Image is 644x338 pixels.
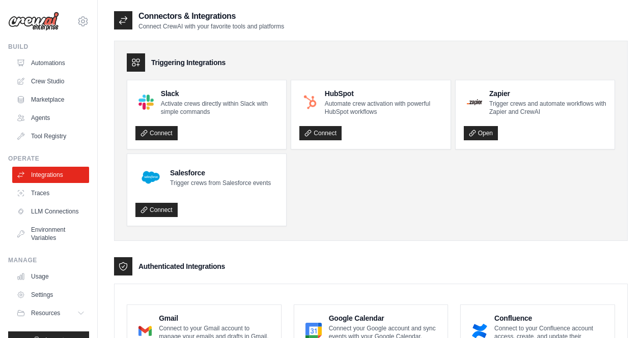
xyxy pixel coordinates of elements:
h4: Confluence [494,313,606,323]
p: Trigger crews from Salesforce events [170,179,271,187]
h4: Zapier [489,88,606,99]
img: HubSpot Logo [302,95,317,109]
div: Manage [8,256,89,264]
a: LLM Connections [12,203,89,220]
h4: Google Calendar [329,313,440,323]
button: Resources [12,305,89,321]
h4: Slack [161,88,278,99]
a: Tool Registry [12,128,89,144]
div: Operate [8,155,89,163]
a: Settings [12,287,89,303]
p: Automate crew activation with powerful HubSpot workflows [325,100,442,116]
img: Zapier Logo [467,99,482,105]
a: Crew Studio [12,73,89,89]
a: Connect [135,203,178,217]
h3: Authenticated Integrations [138,261,225,271]
a: Integrations [12,167,89,183]
a: Traces [12,185,89,201]
p: Trigger crews and automate workflows with Zapier and CrewAI [489,100,606,116]
a: Connect [299,126,342,140]
div: Build [8,43,89,51]
span: Resources [31,309,60,317]
h3: Triggering Integrations [151,57,226,68]
img: Slack Logo [138,95,154,110]
p: Connect CrewAI with your favorite tools and platforms [138,22,284,30]
h4: Gmail [159,313,273,323]
a: Connect [135,126,178,140]
a: Agents [12,110,89,126]
h2: Connectors & Integrations [138,10,284,22]
h4: HubSpot [325,88,442,99]
img: Salesforce Logo [138,165,163,190]
a: Environment Variables [12,222,89,246]
a: Marketplace [12,91,89,108]
a: Open [464,126,498,140]
a: Automations [12,55,89,71]
a: Usage [12,268,89,285]
p: Activate crews directly within Slack with simple commands [161,100,278,116]
h4: Salesforce [170,168,271,178]
img: Logo [8,12,59,31]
